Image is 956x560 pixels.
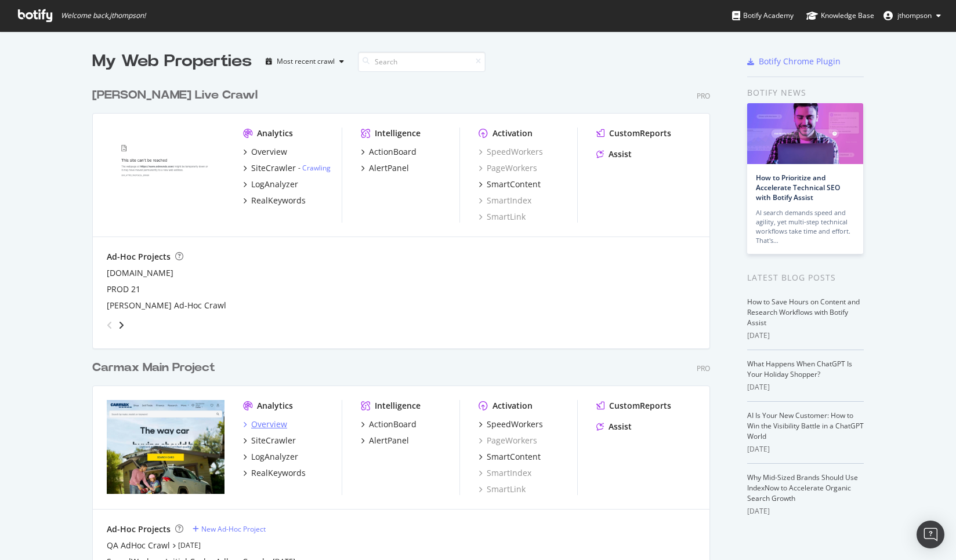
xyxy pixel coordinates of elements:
div: Ad-Hoc Projects [107,251,171,263]
img: How to Prioritize and Accelerate Technical SEO with Botify Assist [747,103,863,164]
div: - [298,163,331,173]
div: Activation [493,128,533,139]
div: AlertPanel [369,435,409,446]
a: SpeedWorkers [479,146,543,158]
div: angle-left [102,316,117,334]
a: SpeedWorkers [479,419,543,430]
a: AI Is Your New Customer: How to Win the Visibility Battle in a ChatGPT World [747,410,864,441]
div: SiteCrawler [251,435,296,446]
div: AI search demands speed and agility, yet multi-step technical workflows take time and effort. Tha... [756,208,854,245]
a: ActionBoard [361,419,417,430]
div: Analytics [257,128,293,139]
div: CustomReports [609,128,671,139]
div: Assist [609,421,632,432]
div: Intelligence [375,400,421,412]
div: [DATE] [747,382,864,392]
a: LogAnalyzer [243,451,298,463]
a: [DATE] [178,540,201,550]
div: LogAnalyzer [251,179,298,190]
a: Crawling [302,163,331,173]
a: What Happens When ChatGPT Is Your Holiday Shopper? [747,359,852,379]
a: How to Save Hours on Content and Research Workflows with Botify Assist [747,297,860,328]
div: SmartContent [487,451,541,463]
a: AlertPanel [361,162,409,174]
a: Assist [596,148,632,160]
span: Welcome back, jthompson ! [61,11,146,20]
div: Knowledge Base [806,10,874,21]
div: Overview [251,146,287,158]
div: Open Intercom Messenger [917,521,944,548]
div: Botify Academy [732,10,794,21]
div: SmartContent [487,179,541,190]
a: [DOMAIN_NAME] [107,267,173,279]
img: carmax.com [107,400,224,494]
a: PROD 21 [107,283,140,295]
div: [PERSON_NAME] Live Crawl [92,87,258,104]
div: SpeedWorkers [487,419,543,430]
div: Botify Chrome Plugin [759,56,841,67]
div: Most recent crawl [277,58,335,65]
div: QA AdHoc Crawl [107,540,170,551]
div: Activation [493,400,533,412]
a: CustomReports [596,400,671,412]
div: My Web Properties [92,50,252,73]
a: [PERSON_NAME] Live Crawl [92,87,262,104]
a: SmartIndex [479,195,531,206]
div: Intelligence [375,128,421,139]
button: Most recent crawl [261,52,349,71]
a: SmartContent [479,451,541,463]
div: Overview [251,419,287,430]
div: Ad-Hoc Projects [107,523,171,535]
div: LogAnalyzer [251,451,298,463]
a: Why Mid-Sized Brands Should Use IndexNow to Accelerate Organic Search Growth [747,472,858,503]
div: [DATE] [747,444,864,454]
a: AlertPanel [361,435,409,446]
a: ActionBoard [361,146,417,158]
a: Overview [243,146,287,158]
div: [DATE] [747,330,864,341]
div: Carmax Main Project [92,359,215,376]
a: Carmax Main Project [92,359,220,376]
a: Assist [596,421,632,432]
a: LogAnalyzer [243,179,298,190]
div: SiteCrawler [251,162,296,174]
button: jthompson [874,6,950,25]
img: edmunds.com [107,128,224,221]
div: Pro [697,91,710,101]
div: ActionBoard [369,419,417,430]
a: RealKeywords [243,195,306,206]
div: Analytics [257,400,293,412]
div: ActionBoard [369,146,417,158]
a: SmartLink [479,211,526,223]
a: SmartLink [479,483,526,495]
a: How to Prioritize and Accelerate Technical SEO with Botify Assist [756,173,840,202]
span: jthompson [897,10,932,20]
div: Latest Blog Posts [747,271,864,284]
a: SmartIndex [479,467,531,479]
a: SmartContent [479,179,541,190]
div: AlertPanel [369,162,409,174]
div: PageWorkers [479,435,537,446]
a: Overview [243,419,287,430]
div: [DATE] [747,506,864,517]
div: angle-right [117,319,125,331]
div: RealKeywords [251,467,306,479]
input: Search [358,52,486,72]
a: CustomReports [596,128,671,139]
a: PageWorkers [479,162,537,174]
div: RealKeywords [251,195,306,206]
a: RealKeywords [243,467,306,479]
a: Botify Chrome Plugin [747,56,841,67]
div: Assist [609,148,632,160]
a: New Ad-Hoc Project [193,524,266,534]
a: [PERSON_NAME] Ad-Hoc Crawl [107,300,226,311]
